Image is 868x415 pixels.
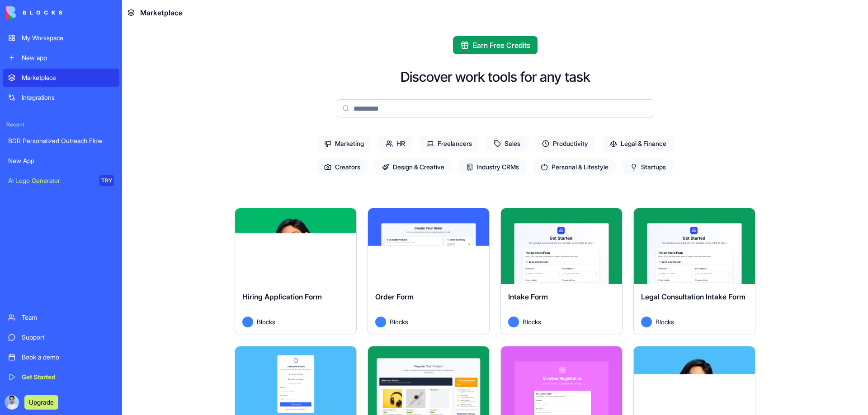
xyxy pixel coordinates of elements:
[22,33,114,42] div: My Workspace
[22,353,114,362] div: Book a demo
[453,36,538,54] button: Earn Free Credits
[140,7,183,18] span: Marketplace
[535,135,595,152] span: Productivity
[500,208,623,335] a: Intake FormAvatarBlocks
[401,69,590,85] h2: Discover work tools for any task
[24,395,58,410] button: Upgrade
[3,121,119,128] span: Recent
[3,152,119,170] a: New App
[375,292,414,301] span: Order Form
[3,89,119,107] a: Integrations
[473,40,530,51] span: Earn Free Credits
[508,317,519,327] img: Avatar
[641,292,745,301] span: Legal Consultation Intake Form
[24,397,58,406] a: Upgrade
[3,49,119,67] a: New app
[22,53,114,62] div: New app
[3,348,119,366] a: Book a demo
[375,159,452,175] span: Design & Creative
[6,6,62,19] img: logo
[3,172,119,190] a: AI Logo GeneratorTRY
[656,317,674,326] span: Blocks
[378,135,412,152] span: HR
[390,317,408,326] span: Blocks
[375,317,386,327] img: Avatar
[420,135,479,152] span: Freelancers
[3,29,119,47] a: My Workspace
[641,317,652,327] img: Avatar
[3,308,119,326] a: Team
[22,333,114,342] div: Support
[3,368,119,386] a: Get Started
[22,73,114,82] div: Marketplace
[22,93,114,102] div: Integrations
[603,135,674,152] span: Legal & Finance
[5,395,19,410] img: ACg8ocJe9gzVsr368_XWKPXoMQFmWIu3RKhwJqcZN6YsArLBWYAy31o=s96-c
[8,156,114,165] div: New App
[8,176,93,185] div: AI Logo Generator
[3,328,119,346] a: Support
[3,69,119,87] a: Marketplace
[486,135,528,152] span: Sales
[242,317,253,327] img: Avatar
[523,317,541,326] span: Blocks
[623,159,673,175] span: Startups
[22,313,114,322] div: Team
[508,292,548,301] span: Intake Form
[242,292,322,301] span: Hiring Application Form
[99,175,114,186] div: TRY
[317,159,368,175] span: Creators
[533,159,616,175] span: Personal & Lifestyle
[633,208,755,335] a: Legal Consultation Intake FormAvatarBlocks
[8,136,114,145] div: BDR Personalized Outreach Flow
[3,132,119,150] a: BDR Personalized Outreach Flow
[257,317,275,326] span: Blocks
[235,208,357,335] a: Hiring Application FormAvatarBlocks
[459,159,526,175] span: Industry CRMs
[22,373,114,382] div: Get Started
[317,135,371,152] span: Marketing
[368,208,490,335] a: Order FormAvatarBlocks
